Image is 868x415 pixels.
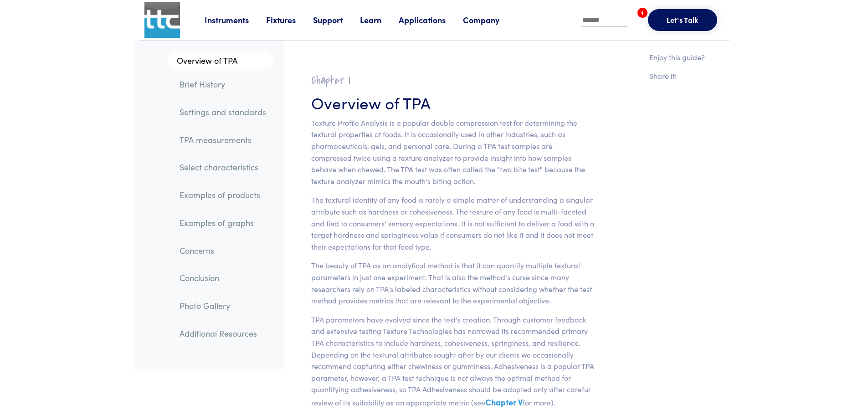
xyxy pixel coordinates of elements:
a: Examples of products [172,184,273,205]
a: Settings and standards [172,102,273,123]
h2: Chapter I [311,73,595,87]
a: Additional Resources [172,323,273,344]
a: Brief History [172,74,273,95]
a: Instruments [205,14,266,26]
a: Examples of graphs [172,212,273,233]
p: Share it! [649,70,705,82]
p: Texture Profile Analysis is a popular double compression test for determining the textural proper... [311,117,595,187]
a: Overview of TPA [168,51,273,70]
a: Concerns [172,240,273,261]
a: Chapter V [485,396,523,408]
span: 1 [637,8,647,18]
a: TPA measurements [172,129,273,150]
h3: Overview of TPA [311,91,595,113]
a: Photo Gallery [172,295,273,316]
img: ttc_logo_1x1_v1.0.png [144,2,180,38]
p: Enjoy this guide? [649,51,705,63]
a: Conclusion [172,267,273,288]
a: Applications [399,14,463,26]
a: Fixtures [266,14,313,26]
a: Select characteristics [172,157,273,178]
p: TPA parameters have evolved since the test's creation. Through customer feedback and extensive te... [311,314,595,409]
p: The textural identity of any food is rarely a simple matter of understanding a singular attribute... [311,194,595,252]
a: Support [313,14,360,26]
button: Let's Talk [648,9,717,31]
a: Learn [360,14,399,26]
p: The beauty of TPA as an analytical method is that it can quantify multiple textural parameters in... [311,260,595,306]
a: Company [463,14,517,26]
a: Share on LinkedIn [649,123,658,135]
